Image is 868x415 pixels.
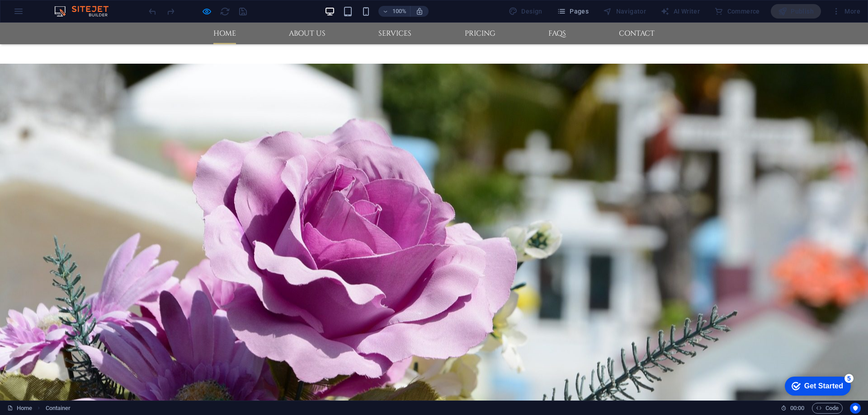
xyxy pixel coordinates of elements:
[67,2,76,11] div: 5
[790,403,804,414] span: 00 00
[392,6,406,17] h6: 100%
[27,10,66,18] div: Get Started
[850,403,861,414] button: Usercentrics
[46,403,71,414] span: Click to select. Double-click to edit
[553,4,592,19] button: Pages
[557,7,589,16] span: Pages
[46,403,71,414] nav: breadcrumb
[7,5,73,23] div: Get Started 5 items remaining, 0% complete
[797,405,798,411] span: :
[52,6,120,17] img: Editor Logo
[781,403,805,414] h6: Session time
[816,403,839,414] span: Code
[7,403,32,414] a: Click to cancel selection. Double-click to open Pages
[378,6,410,17] button: 100%
[415,7,424,15] i: On resize automatically adjust zoom level to fit chosen device.
[812,403,843,414] button: Code
[505,4,546,19] div: Design (Ctrl+Alt+Y)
